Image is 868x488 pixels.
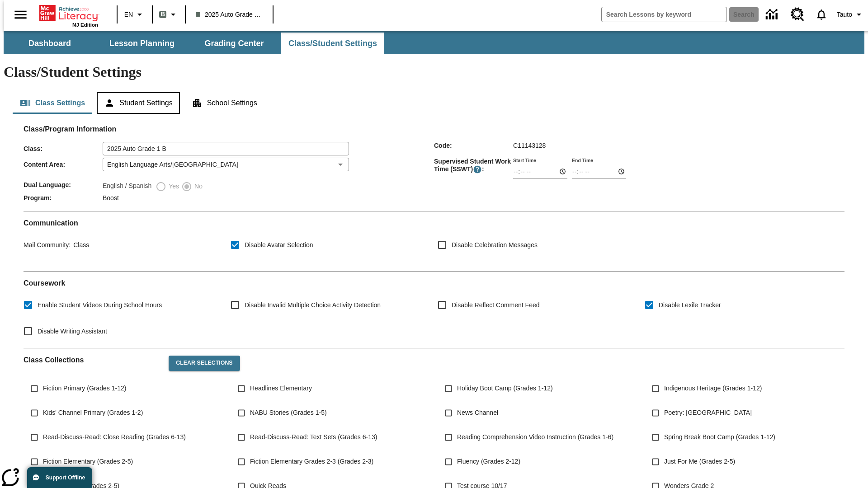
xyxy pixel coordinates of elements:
div: Coursework [24,279,844,341]
input: search field [602,7,726,22]
span: Yes [166,182,179,191]
span: Supervised Student Work Time (SSWT) : [434,158,513,174]
span: Just For Me (Grades 2-5) [664,457,735,466]
label: English / Spanish [103,181,151,192]
div: SubNavbar [4,33,385,54]
h2: Course work [24,279,844,287]
span: Disable Lexile Tracker [659,300,721,310]
span: Disable Reflect Comment Feed [452,300,540,310]
button: Lesson Planning [97,33,187,54]
span: Reading Comprehension Video Instruction (Grades 1-6) [457,432,613,442]
button: Dashboard [5,33,95,54]
span: Class : [24,145,103,152]
h1: Class/Student Settings [4,64,864,80]
a: Resource Center, Will open in new tab [785,2,810,27]
span: Headlines Elementary [250,384,312,393]
span: Holiday Boot Camp (Grades 1-12) [457,384,553,393]
span: Program : [24,194,103,202]
span: Indigenous Heritage (Grades 1-12) [664,384,762,393]
span: Spring Break Boot Camp (Grades 1-12) [664,432,775,442]
button: Open side menu [7,1,34,28]
span: No [192,182,203,191]
h2: Class Collections [24,356,161,364]
button: Clear Selections [169,356,240,371]
a: Data Center [760,2,785,27]
span: News Channel [457,408,498,418]
span: Fluency (Grades 2-12) [457,457,520,466]
span: Dual Language : [24,181,103,188]
span: B [160,9,165,20]
span: Fiction Elementary (Grades 2-5) [43,457,133,466]
span: Boost [103,194,119,202]
button: Language: EN, Select a language [120,6,149,23]
span: Disable Invalid Multiple Choice Activity Detection [245,300,381,310]
span: Kids' Channel Primary (Grades 1-2) [43,408,143,418]
button: Class/Student Settings [281,33,384,54]
span: Class [71,241,89,249]
button: Supervised Student Work Time is the timeframe when students can take LevelSet and when lessons ar... [473,165,482,174]
span: Disable Writing Assistant [38,327,107,336]
span: EN [124,10,133,19]
input: Class [103,142,349,155]
span: C11143128 [513,142,546,149]
span: Read-Discuss-Read: Close Reading (Grades 6-13) [43,432,186,442]
span: Mail Community : [24,241,71,249]
button: Profile/Settings [833,6,868,23]
span: Disable Celebration Messages [452,240,538,250]
button: Support Offline [27,467,92,488]
div: Class/Student Settings [13,92,855,114]
a: Home [39,4,98,22]
span: NJ Edition [72,22,98,28]
div: Home [39,3,98,28]
span: Fiction Elementary Grades 2-3 (Grades 2-3) [250,457,373,466]
div: English Language Arts/[GEOGRAPHIC_DATA] [103,158,349,171]
button: School Settings [184,92,264,114]
h2: Communication [24,219,844,227]
button: Student Settings [97,92,179,114]
button: Class Settings [13,92,92,114]
span: Code : [434,142,513,149]
span: Enable Student Videos During School Hours [38,300,162,310]
label: Start Time [513,157,536,164]
div: Communication [24,219,844,264]
a: Notifications [810,3,833,26]
span: Content Area : [24,161,103,168]
button: Grading Center [189,33,279,54]
span: Support Offline [46,474,85,481]
span: Poetry: [GEOGRAPHIC_DATA] [664,408,752,418]
div: Class/Program Information [24,134,844,204]
span: Disable Avatar Selection [245,240,313,250]
span: NABU Stories (Grades 1-5) [250,408,327,418]
span: Read-Discuss-Read: Text Sets (Grades 6-13) [250,432,377,442]
h2: Class/Program Information [24,125,844,133]
button: Boost Class color is gray green. Change class color [156,6,182,23]
div: SubNavbar [4,31,864,54]
label: End Time [572,157,593,164]
span: 2025 Auto Grade 1 B [196,10,263,19]
span: Fiction Primary (Grades 1-12) [43,384,126,393]
span: Tauto [837,10,852,19]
